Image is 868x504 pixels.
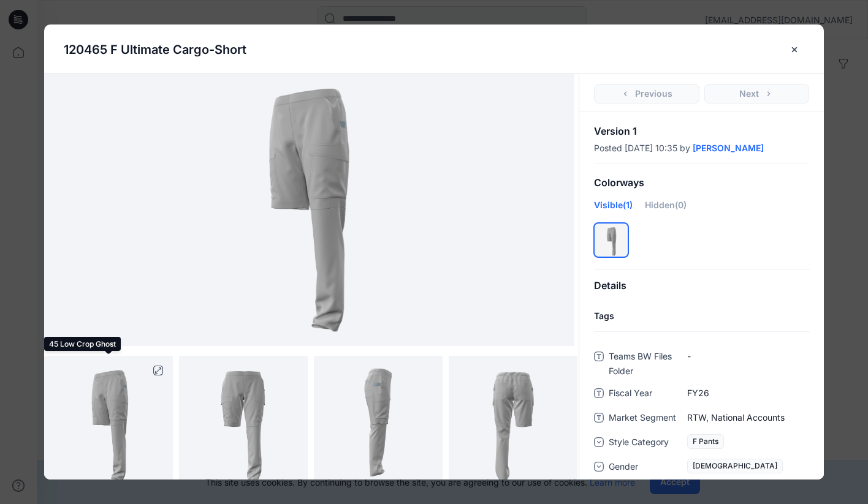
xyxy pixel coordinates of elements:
[148,361,168,380] button: full screen
[594,143,809,153] div: Posted [DATE] 10:35 by
[64,40,246,59] p: 120465 F Ultimate Cargo-short
[594,126,809,136] p: Version 1
[462,356,565,484] img: Back Low Crop Ghost
[83,74,536,346] img: 120465 F Ultimate Cargo-short
[609,459,682,476] span: Gender
[785,40,804,59] button: close-btn
[192,356,295,484] img: Front Low Crop Ghost
[57,356,160,484] img: 45 Low Crop Ghost
[579,270,824,301] div: Details
[687,411,809,424] span: RTW, National Accounts
[594,198,633,220] div: Visible (1)
[579,167,824,198] div: Colorways
[609,435,682,452] span: Style Category
[687,386,809,399] span: FY26
[609,349,682,378] span: Teams BW Files Folder
[687,459,783,473] span: [DEMOGRAPHIC_DATA]
[579,311,824,322] h4: Tags
[645,198,687,220] div: Hidden (0)
[327,356,430,484] img: Right Low Crop Ghost
[687,350,809,363] span: -
[687,434,724,449] span: F Pants
[609,410,682,427] span: Market Segment
[594,223,628,257] div: Colorway 1
[693,143,764,153] a: [PERSON_NAME]
[609,386,682,403] span: Fiscal Year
